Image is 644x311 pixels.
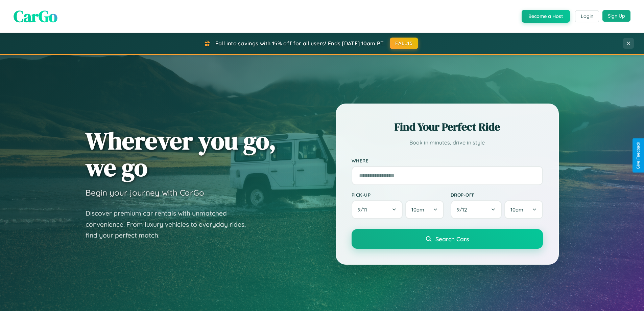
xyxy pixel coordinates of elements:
h2: Find Your Perfect Ride [352,119,543,134]
button: Login [575,10,599,22]
label: Where [352,158,543,163]
button: Sign Up [602,10,630,22]
span: 10am [510,206,523,213]
span: 9 / 11 [358,206,371,213]
h3: Begin your journey with CarGo [86,187,204,198]
span: 10am [411,206,424,213]
span: 9 / 12 [457,206,470,213]
h1: Wherever you go, we go [86,127,276,181]
button: 10am [405,200,444,219]
div: Give Feedback [636,142,641,169]
button: Search Cars [352,229,543,249]
p: Discover premium car rentals with unmatched convenience. From luxury vehicles to everyday rides, ... [86,208,255,241]
button: 9/11 [352,200,403,219]
span: Search Cars [435,235,469,243]
label: Drop-off [451,192,543,198]
button: 9/12 [451,200,502,219]
button: 10am [504,200,543,219]
button: Become a Host [522,10,570,23]
button: FALL15 [390,38,418,49]
span: CarGo [14,5,57,27]
label: Pick-up [352,192,444,198]
p: Book in minutes, drive in style [352,138,543,148]
span: Fall into savings with 15% off for all users! Ends [DATE] 10am PT. [215,40,385,47]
